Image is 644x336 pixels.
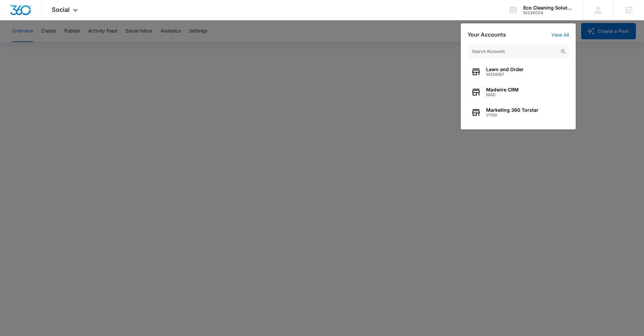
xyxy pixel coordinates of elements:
[75,40,114,44] div: Keywords by Traffic
[468,45,569,58] input: Search Accounts
[486,87,519,92] span: Madwire CRM
[468,102,569,123] button: Marketing 360 TorstarV1150
[486,107,539,113] span: Marketing 360 Torstar
[486,92,519,97] span: MAD
[486,113,539,118] span: V1150
[67,39,73,45] img: tab_keywords_by_traffic_grey.svg
[551,32,569,38] a: View All
[26,40,61,44] div: Domain Overview
[11,18,16,23] img: website_grey.svg
[11,11,16,16] img: logo_orange.svg
[18,18,74,23] div: Domain: [DOMAIN_NAME]
[18,39,24,45] img: tab_domain_overview_orange.svg
[19,11,33,16] div: v 4.0.25
[468,62,569,82] button: Lawn and OrderM334667
[486,72,524,77] span: M334667
[468,82,569,102] button: Madwire CRMMAD
[523,5,573,10] div: account name
[486,67,524,72] span: Lawn and Order
[52,6,70,13] span: Social
[468,31,506,38] h2: Your Accounts
[523,10,573,15] div: account id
